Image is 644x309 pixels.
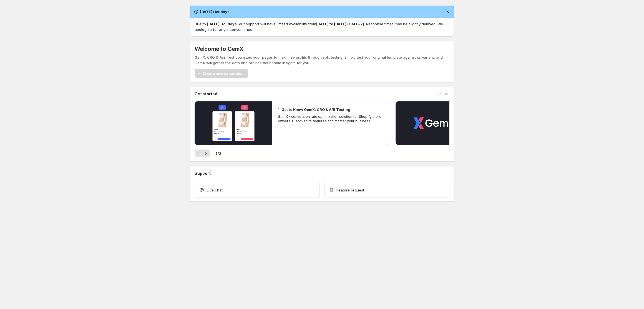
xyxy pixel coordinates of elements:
[278,114,383,123] p: GemX - conversion rate optimization solution for Shopify store owners. Discover its features and ...
[316,22,364,26] strong: [DATE] to [DATE] (GMT+7)
[207,187,223,193] span: Live chat
[195,21,449,32] p: Due to , our support will have limited availability from . Response times may be slightly delayed...
[336,187,364,193] span: Feature request
[195,46,243,52] h5: Welcome to GemX
[278,107,350,112] h2: 1. Get to Know GemX: CRO & A/B Testing
[207,22,237,26] strong: [DATE] Holidays
[195,171,211,176] h3: Support
[195,54,449,66] p: GemX: CRO & A/B Test optimizes your pages to maximize profits through split testing. Simply test ...
[215,151,221,156] span: 1 / 2
[200,9,230,14] h2: [DATE] Holidays
[195,91,217,97] h3: Get started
